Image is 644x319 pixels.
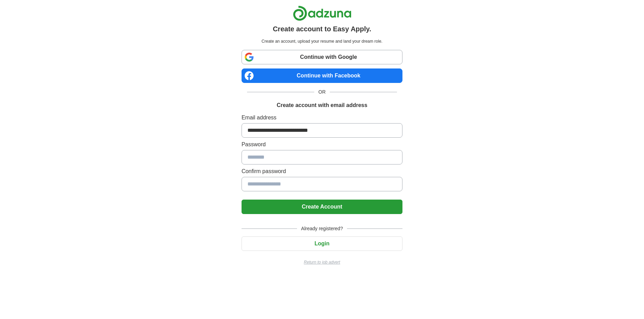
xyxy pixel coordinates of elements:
[242,236,402,251] button: Login
[242,140,402,149] label: Password
[314,88,330,96] span: OR
[242,50,402,64] a: Continue with Google
[242,68,402,83] a: Continue with Facebook
[242,241,402,246] a: Login
[242,167,402,176] label: Confirm password
[273,24,371,34] h1: Create account to Easy Apply.
[297,225,347,232] span: Already registered?
[242,200,402,214] button: Create Account
[293,6,351,21] img: Adzuna logo
[242,259,402,265] a: Return to job advert
[277,101,367,109] h1: Create account with email address
[242,114,402,122] label: Email address
[243,38,401,44] p: Create an account, upload your resume and land your dream role.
